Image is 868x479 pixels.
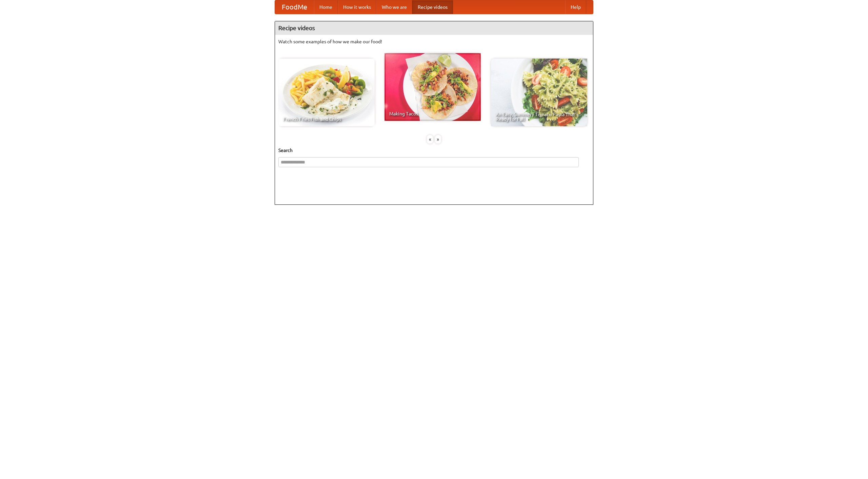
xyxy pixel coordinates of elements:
[384,53,481,121] a: Making Tacos
[275,0,314,14] a: FoodMe
[338,0,376,14] a: How it works
[376,0,412,14] a: Who we are
[496,112,583,122] span: An Easy, Summery Tomato Pasta That's Ready for Fall
[435,135,441,144] div: »
[278,38,590,45] p: Watch some examples of how we make our food!
[278,147,590,154] h5: Search
[427,135,433,144] div: «
[389,111,476,116] span: Making Tacos
[278,59,375,126] a: French Fries Fish and Chips
[314,0,338,14] a: Home
[412,0,453,14] a: Recipe videos
[565,0,586,14] a: Help
[283,117,370,122] span: French Fries Fish and Chips
[275,21,593,35] h4: Recipe videos
[491,59,587,126] a: An Easy, Summery Tomato Pasta That's Ready for Fall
